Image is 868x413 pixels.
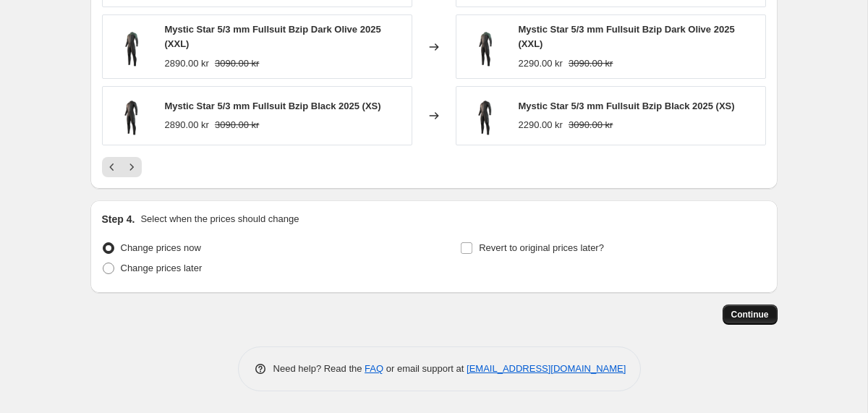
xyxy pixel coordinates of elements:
[365,363,383,374] a: FAQ
[215,56,259,71] strike: 3090.00 kr
[121,242,201,253] span: Change prices now
[383,363,467,374] span: or email support at
[519,101,735,111] span: Mystic Star 5/3 mm Fullsuit Bzip Black 2025 (XS)
[464,94,507,137] img: mystic-star-5-3-fullsuit-vatdrakt-bzip-black_80x.webp
[479,242,604,253] span: Revert to original prices later?
[110,94,153,137] img: mystic-star-5-3-fullsuit-vatdrakt-bzip-black_80x.webp
[165,101,381,111] span: Mystic Star 5/3 mm Fullsuit Bzip Black 2025 (XS)
[467,363,626,374] a: [EMAIL_ADDRESS][DOMAIN_NAME]
[140,212,299,226] p: Select when the prices should change
[102,212,135,226] h2: Step 4.
[519,24,735,49] span: Mystic Star 5/3 mm Fullsuit Bzip Dark Olive 2025 (XXL)
[102,157,122,177] button: Previous
[464,25,507,69] img: mystic-star-5-3-fullsuit-vatdrakt-bzip-dark-olive_80x.webp
[165,118,209,132] div: 2890.00 kr
[121,263,203,273] span: Change prices later
[519,56,563,71] div: 2290.00 kr
[569,56,613,71] strike: 3090.00 kr
[165,24,381,49] span: Mystic Star 5/3 mm Fullsuit Bzip Dark Olive 2025 (XXL)
[102,157,142,177] nav: Pagination
[215,118,259,132] strike: 3090.00 kr
[165,56,209,71] div: 2890.00 kr
[723,305,778,325] button: Continue
[273,363,365,374] span: Need help? Read the
[569,118,613,132] strike: 3090.00 kr
[731,309,769,320] span: Continue
[122,157,142,177] button: Next
[519,118,563,132] div: 2290.00 kr
[110,25,153,69] img: mystic-star-5-3-fullsuit-vatdrakt-bzip-dark-olive_80x.webp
